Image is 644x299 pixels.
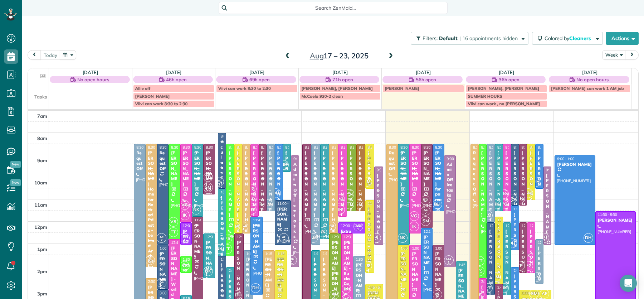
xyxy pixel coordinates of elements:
[602,50,626,60] button: Week
[497,285,514,290] span: 2:45 - 4:00
[473,150,477,197] div: Request Off
[447,156,464,161] span: 9:00 - 2:00
[294,52,384,60] h2: 17 – 23, 2025
[532,32,603,45] button: Colored byCleaners
[513,207,533,211] span: 11:15 - 1:15
[148,257,152,261] span: AL
[293,162,297,239] div: Admin Office tasks
[220,139,224,237] div: Aculabs Ft [US_STATE]
[515,194,525,203] span: TP
[584,233,593,243] span: DH
[551,86,624,91] span: [PERSON_NAME] can work 1 AM job
[40,50,60,60] button: today
[247,205,257,214] span: IK
[522,291,539,295] span: 3:00 - 3:30
[475,266,484,276] span: VS
[183,223,202,228] span: 12:00 - 1:00
[515,261,525,271] span: TP
[421,216,430,226] span: SM
[542,235,547,239] span: MH
[322,150,327,217] div: [PERSON_NAME]
[400,150,407,187] div: [PERSON_NAME]
[229,145,246,150] span: 8:30 - 1:30
[191,205,201,214] span: NK
[545,35,594,42] span: Colored by
[245,145,264,150] span: 8:30 - 12:30
[159,150,166,171] div: Request Off
[205,150,213,238] div: [PERSON_NAME] - Contempro Dance Theatre
[253,218,272,222] span: 11:45 - 3:15
[327,226,336,233] small: 4
[160,145,177,150] span: 8:30 - 1:00
[557,162,593,167] div: [PERSON_NAME]
[489,229,493,296] div: [PERSON_NAME]
[247,194,257,204] span: SF
[171,145,190,150] span: 8:30 - 12:45
[359,145,378,150] span: 8:30 - 11:30
[444,259,453,266] small: 1
[314,145,331,150] span: 8:30 - 1:00
[362,261,372,271] span: SM
[537,150,541,217] div: [PERSON_NAME]
[424,229,443,234] span: 12:15 - 4:15
[220,257,238,262] span: 1:30 - 5:30
[385,86,419,91] span: [PERSON_NAME]
[389,150,396,171] div: Request Off
[223,234,232,243] span: VS
[246,251,263,256] span: 1:15 - 5:15
[313,150,318,217] div: [PERSON_NAME]
[598,212,617,217] span: 11:30 - 5:30
[435,246,452,251] span: 1:00 - 4:00
[529,229,533,296] div: [PERSON_NAME]
[332,69,348,75] a: [DATE]
[157,237,166,244] small: 2
[277,201,297,206] span: 11:00 - 1:00
[532,177,541,187] span: DH
[332,76,353,83] span: 71h open
[166,76,187,83] span: 46h open
[217,179,221,183] span: AC
[522,223,541,228] span: 12:00 - 2:15
[253,223,260,254] div: [PERSON_NAME]
[468,101,540,106] span: Viivi can work , no [PERSON_NAME]
[421,196,430,205] span: TP
[159,251,166,288] div: [PERSON_NAME]
[180,261,190,271] span: VS
[160,291,177,295] span: 3:00 - 5:30
[282,235,286,239] span: AC
[353,199,363,209] span: SF
[367,150,372,217] div: [PERSON_NAME]
[497,218,517,222] span: 11:45 - 2:45
[368,285,385,290] span: 2:45 - 5:30
[423,35,438,42] span: Filters:
[251,283,260,293] span: DH
[435,251,442,288] div: [PERSON_NAME]
[497,150,501,217] div: [PERSON_NAME]
[446,257,451,261] span: MH
[416,76,436,83] span: 56h open
[521,150,525,217] div: [PERSON_NAME]
[458,262,475,267] span: 1:45 - 5:15
[489,150,493,279] div: [PERSON_NAME] 1 - Silly Spoons
[302,86,373,91] span: [PERSON_NAME], [PERSON_NAME]
[37,113,47,119] span: 7am
[253,145,272,150] span: 8:30 - 11:45
[229,268,246,273] span: 2:00 - 4:30
[314,251,331,256] span: 1:15 - 5:15
[538,240,557,245] span: 12:45 - 2:45
[468,86,540,91] span: [PERSON_NAME], [PERSON_NAME]
[180,237,189,244] small: 1
[400,145,418,150] span: 8:30 - 1:00
[409,222,419,231] span: IK
[135,86,151,91] span: Allie off
[407,32,528,45] a: Filters: Default | 16 appointments hidden
[540,237,549,244] small: 1
[302,93,343,99] span: McCaela 930-2 clean
[439,35,458,42] span: Default
[398,233,408,243] span: NK
[304,150,309,217] div: [PERSON_NAME]
[180,211,190,220] span: IK
[249,76,270,83] span: 69h open
[506,223,525,228] span: 12:00 - 3:15
[253,150,257,217] div: [PERSON_NAME]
